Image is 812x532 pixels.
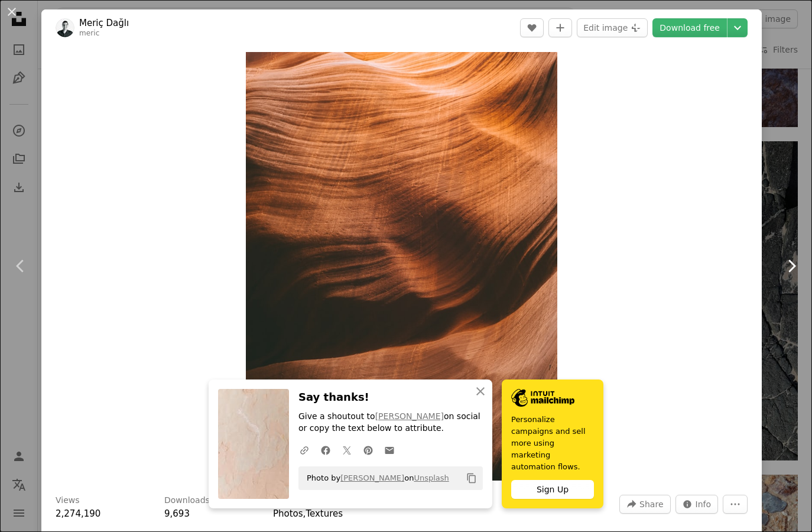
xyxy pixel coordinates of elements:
[246,52,557,481] button: Zoom in on this image
[56,18,74,37] img: Go to Meriç Dağlı's profile
[639,495,663,513] span: Share
[303,508,306,519] span: ,
[652,18,727,37] a: Download free
[414,473,449,482] a: Unsplash
[771,209,812,323] a: Next
[79,29,100,37] a: meric
[462,468,482,488] button: Copy to clipboard
[511,414,594,473] span: Personalize campaigns and sell more using marketing automation flows.
[298,389,483,406] h3: Say thanks!
[723,495,748,514] button: More Actions
[619,495,670,514] button: Share this image
[727,18,748,37] button: Choose download size
[164,495,210,507] h3: Downloads
[358,438,379,462] a: Share on Pinterest
[511,480,594,499] div: Sign Up
[340,473,404,482] a: [PERSON_NAME]
[379,438,400,462] a: Share over email
[577,18,648,37] button: Edit image
[301,469,449,488] span: Photo by on
[56,495,80,507] h3: Views
[336,438,358,462] a: Share on Twitter
[56,508,100,519] span: 2,274,190
[79,17,129,29] a: Meriç Dağlı
[164,508,190,519] span: 9,693
[306,508,343,519] a: Textures
[520,18,544,37] button: Like
[273,508,303,519] a: Photos
[511,389,574,407] img: file-1690386555781-336d1949dad1image
[298,411,483,434] p: Give a shoutout to on social or copy the text below to attribute.
[675,495,719,514] button: Stats about this image
[548,18,572,37] button: Add to Collection
[315,438,336,462] a: Share on Facebook
[375,411,444,421] a: [PERSON_NAME]
[502,379,603,508] a: Personalize campaigns and sell more using marketing automation flows.Sign Up
[696,495,712,513] span: Info
[246,52,557,481] img: closeup photography of antelope cave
